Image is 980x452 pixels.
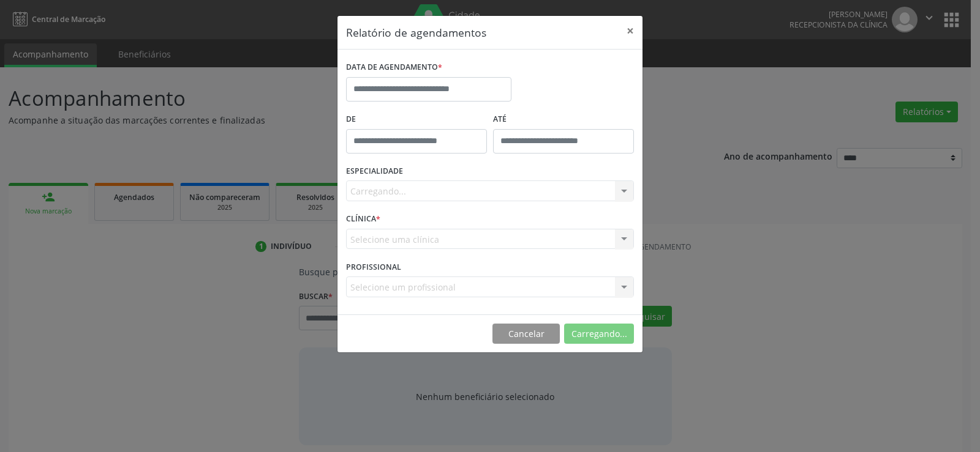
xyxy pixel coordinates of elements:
button: Close [618,16,643,46]
button: Cancelar [492,324,560,344]
label: DATA DE AGENDAMENTO [346,58,442,77]
label: De [346,110,487,129]
label: ATÉ [493,110,634,129]
button: Carregando... [564,324,634,344]
h5: Relatório de agendamentos [346,24,486,40]
label: PROFISSIONAL [346,257,401,276]
label: ESPECIALIDADE [346,162,403,181]
label: CLÍNICA [346,210,380,229]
